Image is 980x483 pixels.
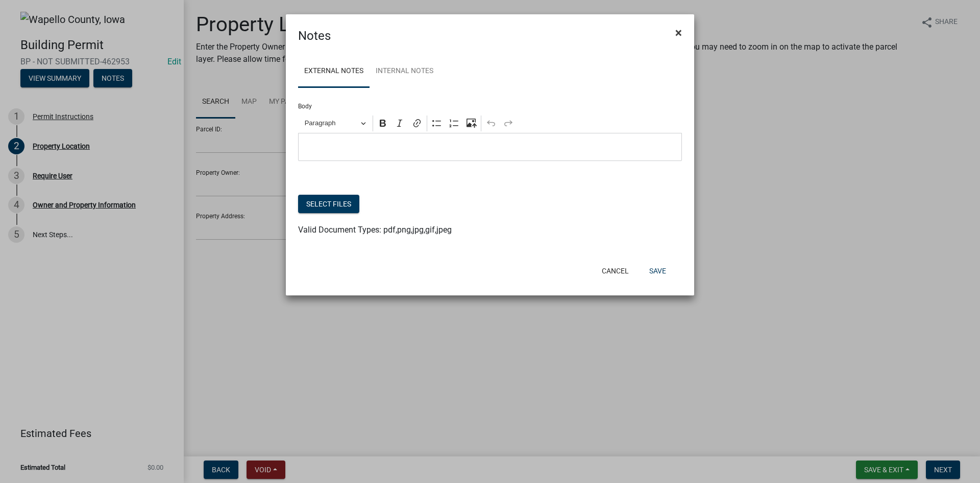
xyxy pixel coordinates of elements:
div: Editor editing area: main. Press Alt+0 for help. [298,133,682,161]
a: Internal Notes [370,55,439,88]
button: Paragraph, Heading [300,116,371,131]
button: Save [641,262,674,280]
h4: Notes [298,27,331,45]
button: Close [667,18,690,47]
span: Valid Document Types: pdf,png,jpg,gif,jpeg [298,225,452,235]
a: External Notes [298,55,370,88]
label: Body [298,103,312,109]
span: × [675,26,682,40]
span: Paragraph [305,117,358,129]
button: Cancel [594,262,637,280]
button: Select files [298,195,359,213]
div: Editor toolbar [298,113,682,133]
